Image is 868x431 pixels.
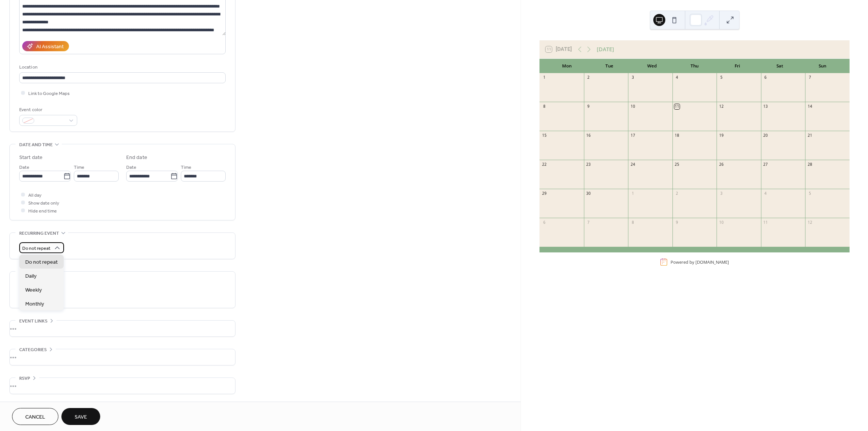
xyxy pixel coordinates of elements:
[25,300,44,308] span: Monthly
[807,133,813,138] div: 21
[719,133,724,138] div: 19
[36,43,64,51] div: AI Assistant
[586,191,591,196] div: 30
[19,106,76,114] div: Event color
[542,75,547,80] div: 1
[586,133,591,138] div: 16
[10,378,235,394] div: •••
[807,220,813,225] div: 12
[674,133,680,138] div: 18
[542,104,547,109] div: 8
[586,104,591,109] div: 9
[631,59,673,73] div: Wed
[674,191,680,196] div: 2
[22,244,50,253] span: Do not repeat
[542,162,547,167] div: 22
[673,59,716,73] div: Thu
[630,162,636,167] div: 24
[674,220,680,225] div: 9
[28,191,41,199] span: All day
[542,191,547,196] div: 29
[586,162,591,167] div: 23
[542,133,547,138] div: 15
[588,59,631,73] div: Tue
[19,164,29,171] span: Date
[671,259,729,265] div: Powered by
[630,75,636,80] div: 3
[801,59,844,73] div: Sun
[22,41,69,51] button: AI Assistant
[28,199,59,207] span: Show date only
[19,229,59,237] span: Recurring event
[10,321,235,336] div: •••
[28,207,57,215] span: Hide end time
[674,162,680,167] div: 25
[719,104,724,109] div: 12
[597,45,614,53] div: [DATE]
[10,349,235,365] div: •••
[75,413,87,421] span: Save
[74,164,84,171] span: Time
[19,63,224,71] div: Location
[807,191,813,196] div: 5
[25,286,42,294] span: Weekly
[763,104,768,109] div: 13
[546,59,588,73] div: Mon
[25,272,37,280] span: Daily
[126,154,147,162] div: End date
[716,59,758,73] div: Fri
[758,59,801,73] div: Sat
[19,141,53,149] span: Date and time
[630,191,636,196] div: 1
[19,317,47,325] span: Event links
[763,75,768,80] div: 6
[674,104,680,109] div: 11
[719,191,724,196] div: 3
[19,346,47,354] span: Categories
[630,220,636,225] div: 8
[807,104,813,109] div: 14
[25,413,45,421] span: Cancel
[719,75,724,80] div: 5
[19,154,43,162] div: Start date
[807,75,813,80] div: 7
[763,133,768,138] div: 20
[807,162,813,167] div: 28
[126,164,136,171] span: Date
[25,258,58,266] span: Do not repeat
[12,408,58,425] button: Cancel
[28,90,70,98] span: Link to Google Maps
[763,220,768,225] div: 11
[719,220,724,225] div: 10
[61,408,100,425] button: Save
[19,374,30,382] span: RSVP
[695,259,729,265] a: [DOMAIN_NAME]
[542,220,547,225] div: 6
[763,162,768,167] div: 27
[763,191,768,196] div: 4
[674,75,680,80] div: 4
[630,104,636,109] div: 10
[719,162,724,167] div: 26
[630,133,636,138] div: 17
[181,164,191,171] span: Time
[586,220,591,225] div: 7
[586,75,591,80] div: 2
